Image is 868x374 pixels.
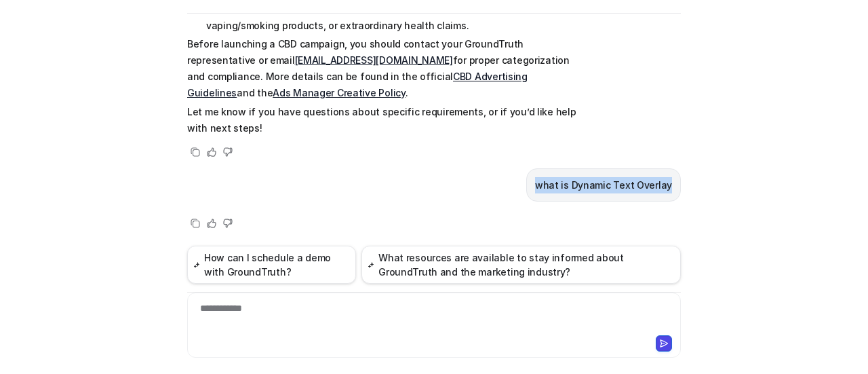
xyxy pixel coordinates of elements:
a: [EMAIL_ADDRESS][DOMAIN_NAME] [295,54,453,66]
a: Ads Manager Creative Policy [273,87,405,98]
button: How can I schedule a demo with GroundTruth? [187,246,356,284]
button: What resources are available to stay informed about GroundTruth and the marketing industry? [361,246,681,284]
p: Before launching a CBD campaign, you should contact your GroundTruth representative or email for ... [187,36,584,101]
li: Advertising cannot include cannabis product wording, marijuana leaves/images, vaping/smoking prod... [202,1,584,34]
p: Let me know if you have questions about specific requirements, or if you’d like help with next st... [187,104,584,136]
p: what is Dynamic Text Overlay [535,177,672,193]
